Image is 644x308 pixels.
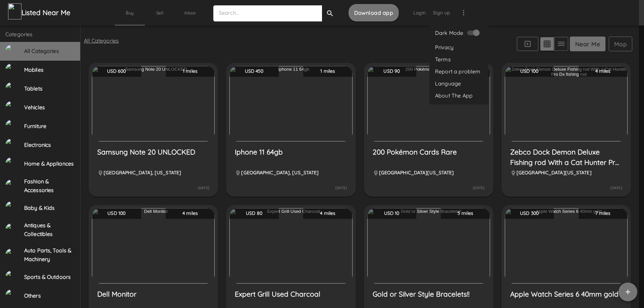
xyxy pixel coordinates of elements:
[430,65,488,77] a: Report a problem
[435,79,461,87] span: Language
[435,43,453,51] span: Privacy
[435,91,473,100] span: About The App
[430,41,488,53] a: Privacy
[435,67,480,75] span: Report a problem
[435,55,451,63] span: Terms
[430,53,488,65] a: Terms
[435,29,463,37] span: Dark Mode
